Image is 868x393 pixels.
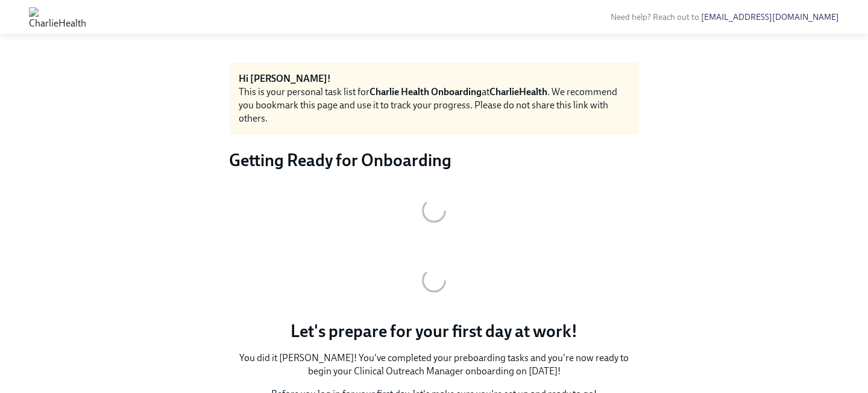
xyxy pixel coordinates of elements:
strong: Charlie Health Onboarding [370,86,482,97]
h3: Getting Ready for Onboarding [229,149,639,171]
button: Zoom image [229,181,639,241]
img: CharlieHealth [29,7,86,26]
div: This is your personal task list for at . We recommend you bookmark this page and use it to track ... [239,85,629,125]
p: You did it [PERSON_NAME]! You've completed your preboarding tasks and you're now ready to begin y... [229,351,639,378]
a: [EMAIL_ADDRESS][DOMAIN_NAME] [701,12,839,22]
strong: CharlieHealth [489,86,547,97]
strong: Hi [PERSON_NAME]! [239,73,331,84]
span: Need help? Reach out to [611,12,839,22]
button: Zoom image [229,250,639,311]
p: Let's prepare for your first day at work! [229,320,639,342]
